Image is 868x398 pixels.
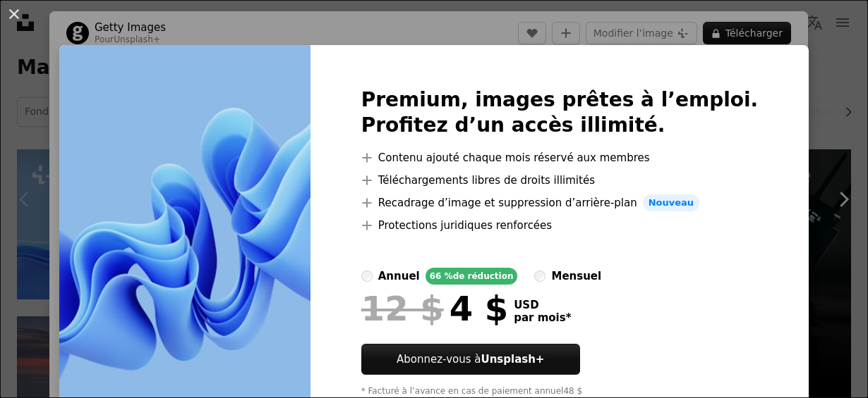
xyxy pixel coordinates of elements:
[378,268,420,285] div: annuel
[361,344,580,375] button: Abonnez-vous àUnsplash+
[361,270,373,282] input: annuel66 %de réduction
[361,194,759,211] li: Recadrage d’image et suppression d’arrière-plan
[361,172,759,189] li: Téléchargements libres de droits illimités
[514,311,571,324] span: par mois *
[643,194,699,211] span: Nouveau
[361,290,444,327] span: 12 $
[426,268,518,285] div: 66 % de réduction
[551,268,601,285] div: mensuel
[361,290,508,327] div: 4 $
[361,87,759,138] h2: Premium, images prêtes à l’emploi. Profitez d’un accès illimité.
[361,149,759,166] li: Contenu ajouté chaque mois réservé aux membres
[361,217,759,234] li: Protections juridiques renforcées
[534,270,545,282] input: mensuel
[514,299,571,311] span: USD
[481,353,544,366] strong: Unsplash+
